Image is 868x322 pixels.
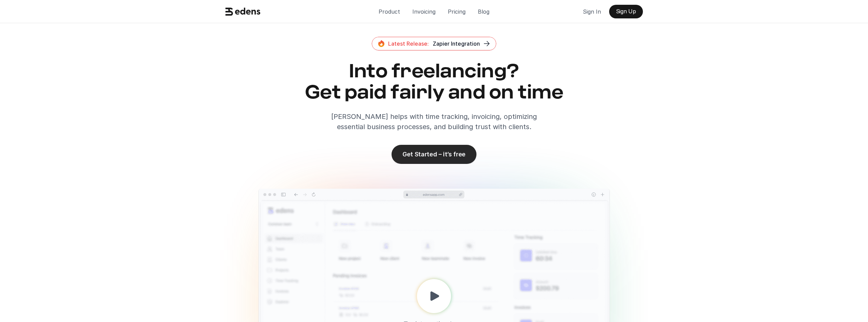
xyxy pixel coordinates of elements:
[372,37,496,50] a: Latest Release:Zapier Integration
[609,5,643,18] a: Sign Up
[412,6,436,17] p: Invoicing
[448,6,466,17] p: Pricing
[318,111,550,132] p: [PERSON_NAME] helps with time tracking, invoicing, optimizing essential business processes, and b...
[223,61,646,103] h2: Into freelancing? Get paid fairly and on time
[433,40,480,47] span: Zapier Integration
[442,5,471,18] a: Pricing
[472,5,495,18] a: Blog
[373,5,406,18] a: Product
[577,5,606,18] a: Sign In
[616,8,636,15] p: Sign Up
[583,6,601,17] p: Sign In
[388,40,429,47] span: Latest Release:
[392,145,476,164] a: Get Started – it’s free
[379,6,400,17] p: Product
[478,6,489,17] p: Blog
[402,151,466,158] p: Get Started – it’s free
[407,5,441,18] a: Invoicing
